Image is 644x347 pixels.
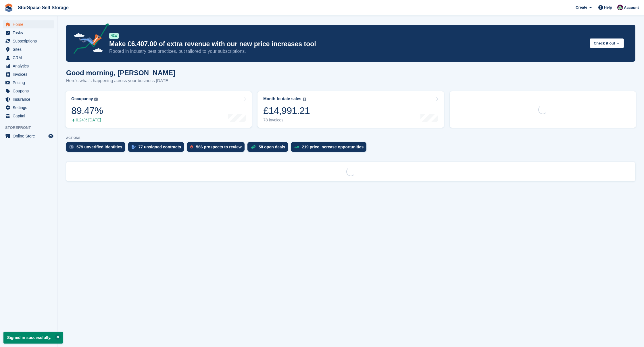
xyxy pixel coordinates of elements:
span: Help [604,5,612,10]
a: Occupancy 89.47% 0.24% [DATE] [66,91,252,128]
div: £14,991.21 [263,105,310,117]
p: Make £6,407.00 of extra revenue with our new price increases tool [109,40,585,48]
a: Preview store [47,133,54,139]
span: Insurance [13,95,47,103]
span: Pricing [13,79,47,87]
div: 78 invoices [263,118,310,123]
div: Occupancy [71,96,93,101]
button: Check it out → [590,38,624,48]
a: 566 prospects to review [187,142,247,155]
span: Storefront [5,125,57,131]
a: menu [3,87,54,95]
h1: Good morning, [PERSON_NAME] [66,69,175,77]
a: menu [3,54,54,62]
span: Subscriptions [13,37,47,45]
div: 579 unverified identities [76,145,122,149]
span: Account [624,5,639,11]
a: menu [3,37,54,45]
div: 89.47% [71,105,103,117]
a: menu [3,29,54,37]
span: Capital [13,112,47,120]
span: Home [13,20,47,28]
span: Settings [13,104,47,112]
img: prospect-51fa495bee0391a8d652442698ab0144808aea92771e9ea1ae160a38d050c398.svg [190,145,193,149]
a: menu [3,132,54,140]
div: 219 price increase opportunities [302,145,364,149]
img: verify_identity-adf6edd0f0f0b5bbfe63781bf79b02c33cf7c696d77639b501bdc392416b5a36.svg [70,145,74,149]
p: ACTIONS [66,136,635,140]
a: 219 price increase opportunities [291,142,369,155]
img: stora-icon-8386f47178a22dfd0bd8f6a31ec36ba5ce8667c1dd55bd0f319d3a0aa187defe.svg [5,3,13,12]
img: contract_signature_icon-13c848040528278c33f63329250d36e43548de30e8caae1d1a13099fd9432cc5.svg [132,145,136,149]
div: 0.24% [DATE] [71,118,103,123]
a: 77 unsigned contracts [128,142,187,155]
a: menu [3,79,54,87]
div: 77 unsigned contracts [139,145,181,149]
div: Month-to-date sales [263,96,301,101]
img: price_increase_opportunities-93ffe204e8149a01c8c9dc8f82e8f89637d9d84a8eef4429ea346261dce0b2c0.svg [294,146,299,148]
span: Analytics [13,62,47,70]
div: 566 prospects to review [196,145,242,149]
p: Signed in successfully. [3,332,63,344]
a: menu [3,45,54,53]
span: Sites [13,45,47,53]
span: Coupons [13,87,47,95]
img: Ross Hadlington [617,5,623,10]
img: deal-1b604bf984904fb50ccaf53a9ad4b4a5d6e5aea283cecdc64d6e3604feb123c2.svg [251,145,256,149]
a: StorSpace Self Storage [16,3,71,12]
a: menu [3,95,54,103]
img: icon-info-grey-7440780725fd019a000dd9b08b2336e03edf1995a4989e88bcd33f0948082b44.svg [94,98,98,101]
a: menu [3,104,54,112]
img: icon-info-grey-7440780725fd019a000dd9b08b2336e03edf1995a4989e88bcd33f0948082b44.svg [303,98,306,101]
a: Month-to-date sales £14,991.21 78 invoices [257,91,444,128]
p: Here's what's happening across your business [DATE] [66,77,175,84]
span: Tasks [13,29,47,37]
a: menu [3,20,54,28]
span: Invoices [13,70,47,78]
div: 58 open deals [259,145,285,149]
a: menu [3,70,54,78]
span: Online Store [13,132,47,140]
a: menu [3,62,54,70]
a: menu [3,112,54,120]
span: Create [576,5,587,10]
span: CRM [13,54,47,62]
img: price-adjustments-announcement-icon-8257ccfd72463d97f412b2fc003d46551f7dbcb40ab6d574587a9cd5c0d94... [69,23,109,56]
div: NEW [109,33,119,39]
a: 579 unverified identities [66,142,128,155]
p: Rooted in industry best practices, but tailored to your subscriptions. [109,48,585,55]
a: 58 open deals [247,142,291,155]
